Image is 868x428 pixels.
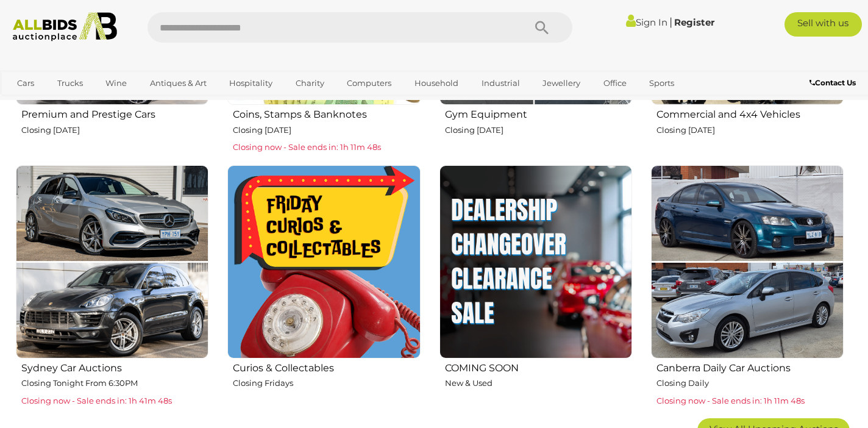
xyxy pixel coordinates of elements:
[809,78,856,87] b: Contact Us
[21,106,208,120] h2: Premium and Prestige Cars
[650,165,844,408] a: Canberra Daily Car Auctions Closing Daily Closing now - Sale ends in: 1h 11m 48s
[511,12,572,43] button: Search
[21,123,208,137] p: Closing [DATE]
[233,123,420,137] p: Closing [DATE]
[15,165,208,408] a: Sydney Car Auctions Closing Tonight From 6:30PM Closing now - Sale ends in: 1h 41m 48s
[784,12,862,37] a: Sell with us
[656,123,844,137] p: Closing [DATE]
[9,93,112,113] a: [GEOGRAPHIC_DATA]
[445,360,632,374] h2: COMING SOON
[233,106,420,120] h2: Coins, Stamps & Banknotes
[445,106,632,120] h2: Gym Equipment
[474,73,528,93] a: Industrial
[445,123,632,137] p: Closing [DATE]
[626,16,667,28] a: Sign In
[339,73,399,93] a: Computers
[233,376,420,390] p: Closing Fridays
[227,165,420,408] a: Curios & Collectables Closing Fridays
[656,376,844,390] p: Closing Daily
[674,16,714,28] a: Register
[233,142,381,152] span: Closing now - Sale ends in: 1h 11m 48s
[535,73,588,93] a: Jewellery
[21,396,172,405] span: Closing now - Sale ends in: 1h 41m 48s
[641,73,682,93] a: Sports
[16,165,208,358] img: Sydney Car Auctions
[439,165,632,358] img: COMING SOON
[98,73,135,93] a: Wine
[7,12,123,41] img: Allbids.com.au
[656,106,844,120] h2: Commercial and 4x4 Vehicles
[669,15,672,29] span: |
[651,165,844,358] img: Canberra Daily Car Auctions
[49,73,91,93] a: Trucks
[233,360,420,374] h2: Curios & Collectables
[21,360,208,374] h2: Sydney Car Auctions
[407,73,466,93] a: Household
[656,396,805,405] span: Closing now - Sale ends in: 1h 11m 48s
[221,73,280,93] a: Hospitality
[142,73,215,93] a: Antiques & Art
[596,73,635,93] a: Office
[21,376,208,390] p: Closing Tonight From 6:30PM
[656,360,844,374] h2: Canberra Daily Car Auctions
[809,76,859,90] a: Contact Us
[9,73,42,93] a: Cars
[445,376,632,390] p: New & Used
[227,165,420,358] img: Curios & Collectables
[288,73,332,93] a: Charity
